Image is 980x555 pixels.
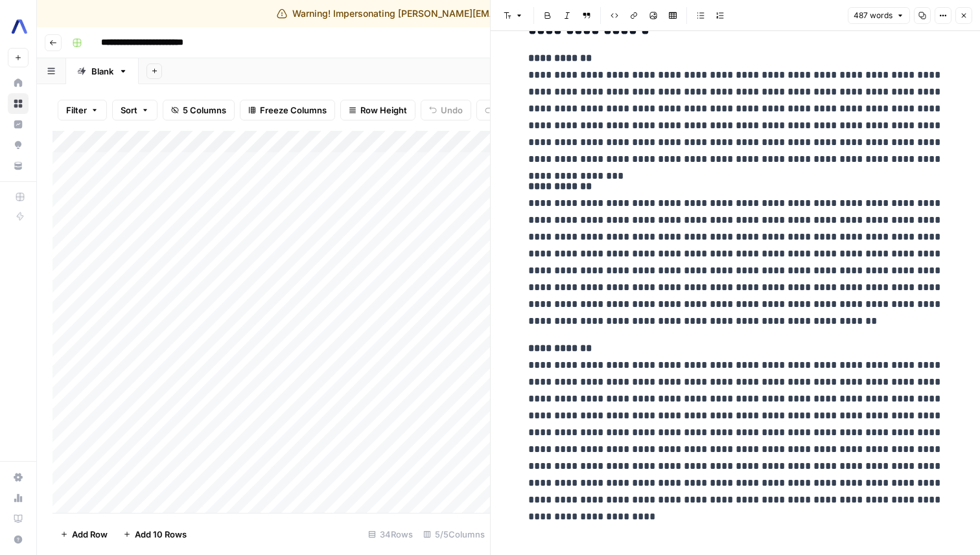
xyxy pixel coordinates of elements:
[112,100,157,120] button: Sort
[360,104,407,117] span: Row Height
[363,524,418,545] div: 34 Rows
[8,155,29,176] a: Your Data
[240,100,335,120] button: Freeze Columns
[66,104,87,117] span: Filter
[8,93,29,114] a: Browse
[91,65,113,78] div: Blank
[848,7,910,24] button: 487 words
[277,7,703,20] div: Warning! Impersonating [PERSON_NAME][EMAIL_ADDRESS][PERSON_NAME][DOMAIN_NAME]
[8,10,29,43] button: Workspace: AssemblyAI
[121,104,137,117] span: Sort
[8,467,29,488] a: Settings
[66,58,139,84] a: Blank
[8,488,29,508] a: Usage
[8,135,29,155] a: Opportunities
[135,528,187,541] span: Add 10 Rows
[854,10,892,21] span: 487 words
[340,100,415,120] button: Row Height
[441,104,463,117] span: Undo
[115,524,194,545] button: Add 10 Rows
[8,15,31,38] img: AssemblyAI Logo
[8,529,29,550] button: Help + Support
[72,528,108,541] span: Add Row
[8,73,29,93] a: Home
[183,104,226,117] span: 5 Columns
[8,508,29,529] a: Learning Hub
[8,114,29,135] a: Insights
[52,524,115,545] button: Add Row
[421,100,471,120] button: Undo
[163,100,235,120] button: 5 Columns
[418,524,490,545] div: 5/5 Columns
[260,104,327,117] span: Freeze Columns
[58,100,107,120] button: Filter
